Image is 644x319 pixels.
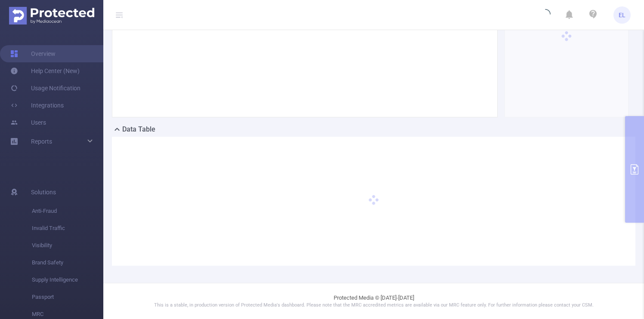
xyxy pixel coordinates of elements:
[32,202,103,220] span: Anti-Fraud
[9,7,94,25] img: Protected Media
[10,62,80,80] a: Help Center (New)
[540,9,551,21] i: icon: loading
[32,271,103,288] span: Supply Intelligence
[10,45,56,62] a: Overview
[10,80,80,97] a: Usage Notification
[10,114,46,131] a: Users
[32,254,103,271] span: Brand Safety
[31,133,52,150] a: Reports
[31,138,52,145] span: Reports
[32,237,103,254] span: Visibility
[31,184,56,201] span: Solutions
[125,302,622,309] p: This is a stable, in production version of Protected Media's dashboard. Please note that the MRC ...
[10,97,64,114] a: Integrations
[619,6,625,24] span: EL
[122,124,155,135] h2: Data Table
[32,220,103,237] span: Invalid Traffic
[32,288,103,306] span: Passport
